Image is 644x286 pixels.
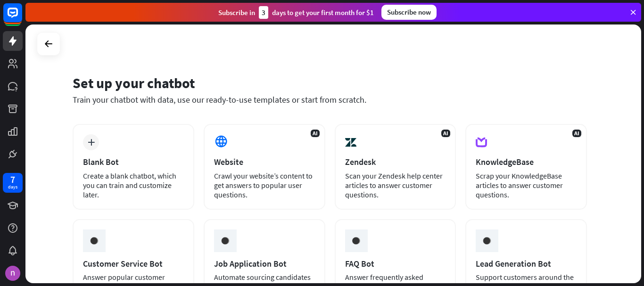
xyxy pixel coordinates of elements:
div: 7 [10,175,15,184]
div: days [8,184,17,190]
div: Subscribe now [381,5,437,20]
div: 3 [259,6,268,19]
a: 7 days [3,173,23,193]
div: Subscribe in days to get your first month for $1 [218,6,374,19]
